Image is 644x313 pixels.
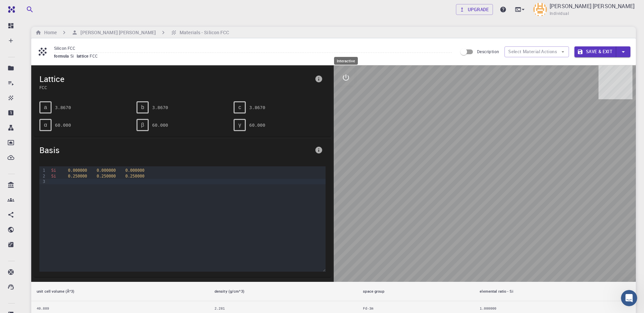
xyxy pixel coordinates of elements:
pre: 60.000 [55,119,71,131]
pre: 3.8670 [152,102,168,113]
span: a [44,104,47,110]
span: lattice [77,53,90,59]
img: Victoriano Debalucos Sandoval [533,3,547,16]
span: Si [51,168,56,173]
pre: 60.000 [249,119,265,131]
span: Si [70,53,77,59]
th: density (g/cm^3) [209,282,357,301]
span: c [238,104,241,110]
span: α [44,122,47,128]
span: 0.250000 [97,174,116,179]
button: info [312,143,326,157]
th: elemental ratio - Si [474,282,636,301]
nav: breadcrumb [34,29,231,36]
button: Save & Exit [574,46,616,57]
button: Select Material Actions [504,46,569,57]
span: Individual [550,10,569,17]
span: formula [54,53,70,59]
span: b [141,104,144,110]
div: 3 [39,179,46,184]
span: 0.000000 [68,168,87,173]
img: logo [5,6,15,13]
pre: 3.8670 [249,102,265,113]
span: Support [14,5,38,11]
h6: [PERSON_NAME] [PERSON_NAME] [78,29,156,36]
h6: Home [41,29,57,36]
span: β [141,122,144,128]
h6: Materials - Silicon FCC [177,29,229,36]
span: 0.000000 [97,168,116,173]
pre: 3.8670 [55,102,71,113]
span: FCC [39,84,312,90]
span: 0.000000 [125,168,144,173]
div: 1 [39,168,46,173]
p: [PERSON_NAME] [PERSON_NAME] [550,2,634,10]
th: space group [357,282,474,301]
span: FCC [90,53,100,59]
pre: 60.000 [152,119,168,131]
span: 0.250000 [125,174,144,179]
iframe: Intercom live chat [621,290,637,306]
button: info [312,72,326,86]
span: Si [51,174,56,179]
span: γ [238,122,241,128]
a: Upgrade [456,4,493,15]
span: Description [477,49,499,54]
span: Lattice [39,74,312,84]
span: Basis [39,145,312,155]
span: 0.250000 [68,174,87,179]
div: 2 [39,173,46,179]
th: unit cell volume (Å^3) [31,282,209,301]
